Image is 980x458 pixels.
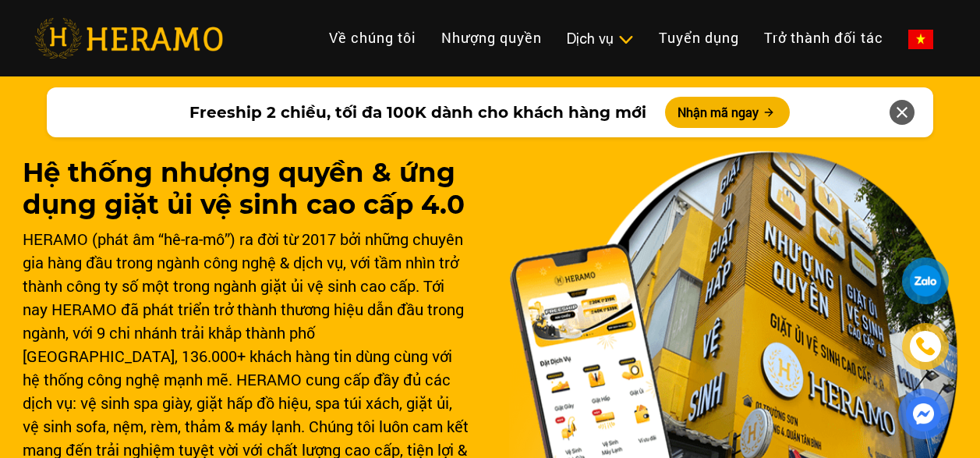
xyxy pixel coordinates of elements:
[646,21,752,55] a: Tuyển dụng
[915,336,936,357] img: phone-icon
[429,21,554,55] a: Nhượng quyền
[665,97,790,128] button: Nhận mã ngay
[189,101,646,124] span: Freeship 2 chiều, tối đa 100K dành cho khách hàng mới
[23,157,472,221] h1: Hệ thống nhượng quyền & ứng dụng giặt ủi vệ sinh cao cấp 4.0
[752,21,896,55] a: Trở thành đối tác
[34,18,223,59] img: heramo-logo.png
[908,30,933,49] img: vn-flag.png
[904,325,947,368] a: phone-icon
[617,32,634,48] img: subToggleIcon
[317,21,429,55] a: Về chúng tôi
[567,28,634,49] div: Dịch vụ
